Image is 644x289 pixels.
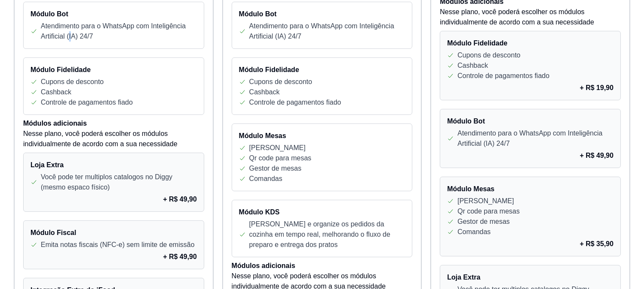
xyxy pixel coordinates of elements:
[457,217,510,227] p: Gestor de mesas
[30,65,197,75] h4: Módulo Fidelidade
[457,196,514,206] p: [PERSON_NAME]
[239,9,405,19] h4: Módulo Bot
[457,50,520,60] p: Cupons de desconto
[41,172,197,193] p: Você pode ter multiplos catalogos no Diggy (mesmo espaco físico)
[30,228,197,238] h4: Módulo Fiscal
[580,83,614,93] p: + R$ 19,90
[447,38,614,48] h4: Módulo Fidelidade
[249,97,341,108] p: Controle de pagamentos fiado
[23,129,204,149] p: Nesse plano, você poderá escolher os módulos individualmente de acordo com a sua necessidade
[249,153,311,163] p: Qr code para mesas
[457,71,549,81] p: Controle de pagamentos fiado
[41,77,104,87] p: Cupons de desconto
[457,60,488,71] p: Cashback
[239,65,405,75] h4: Módulo Fidelidade
[447,184,614,194] h4: Módulo Mesas
[239,131,405,141] h4: Módulo Mesas
[249,219,405,250] p: [PERSON_NAME] e organize os pedidos da cozinha em tempo real, melhorando o fluxo de preparo e ent...
[457,206,520,217] p: Qr code para mesas
[232,261,413,271] h4: Módulos adicionais
[30,160,197,170] h4: Loja Extra
[30,9,197,19] h4: Módulo Bot
[249,21,405,42] p: Atendimento para o WhatsApp com Inteligência Artificial (IA) 24/7
[580,239,614,249] p: + R$ 35,90
[23,118,204,129] h4: Módulos adicionais
[41,240,194,250] p: Emita notas fiscais (NFC-e) sem limite de emissão
[163,252,197,262] p: + R$ 49,90
[41,97,133,108] p: Controle de pagamentos fiado
[249,163,302,174] p: Gestor de mesas
[249,87,280,97] p: Cashback
[41,87,71,97] p: Cashback
[457,227,490,237] p: Comandas
[447,272,614,283] h4: Loja Extra
[580,151,614,161] p: + R$ 49,90
[41,21,197,42] p: Atendimento para o WhatsApp com Inteligência Artificial (IA) 24/7
[249,174,282,184] p: Comandas
[249,77,312,87] p: Cupons de desconto
[239,207,405,217] h4: Módulo KDS
[163,194,197,205] p: + R$ 49,90
[447,116,614,126] h4: Módulo Bot
[249,143,306,153] p: [PERSON_NAME]
[440,7,621,27] p: Nesse plano, você poderá escolher os módulos individualmente de acordo com a sua necessidade
[457,128,614,149] p: Atendimento para o WhatsApp com Inteligência Artificial (IA) 24/7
